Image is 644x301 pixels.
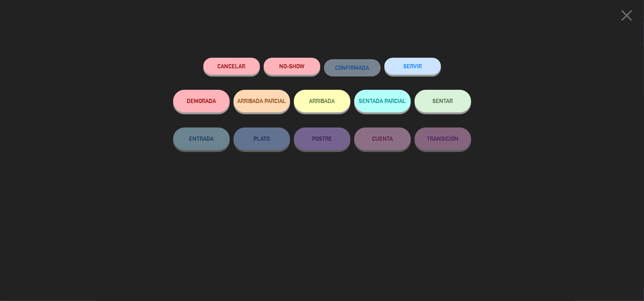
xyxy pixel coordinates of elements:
[264,58,320,75] button: NO-SHOW
[617,6,636,25] i: close
[335,64,369,71] span: CONFIRMADA
[433,98,453,104] span: SENTAR
[294,90,350,112] button: ARRIBADA
[234,127,290,150] button: PLATO
[173,90,230,112] button: DEMORADA
[615,6,638,28] button: close
[354,127,411,150] button: CUENTA
[173,127,230,150] button: ENTRADA
[203,58,260,75] button: Cancelar
[294,127,350,150] button: POSTRE
[384,58,441,75] button: SERVIR
[415,90,471,112] button: SENTAR
[415,127,471,150] button: TRANSICIÓN
[354,90,411,112] button: SENTADA PARCIAL
[237,98,286,104] span: ARRIBADA PARCIAL
[234,90,290,112] button: ARRIBADA PARCIAL
[324,59,381,76] button: CONFIRMADA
